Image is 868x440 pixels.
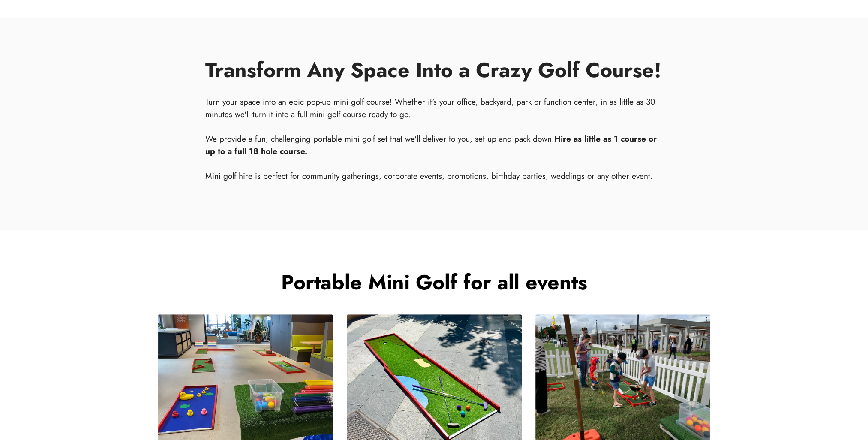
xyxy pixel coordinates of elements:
strong: Hire as little as 1 course or up to a full 18 hole course. [205,133,657,157]
p: Turn your space into an epic pop-up mini golf course! Whether it's your office, backyard, park or... [205,96,663,182]
strong: Portable Mini Golf for all events [281,268,587,297]
strong: Transform Any Space Into a Crazy Golf Course! [205,55,661,85]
